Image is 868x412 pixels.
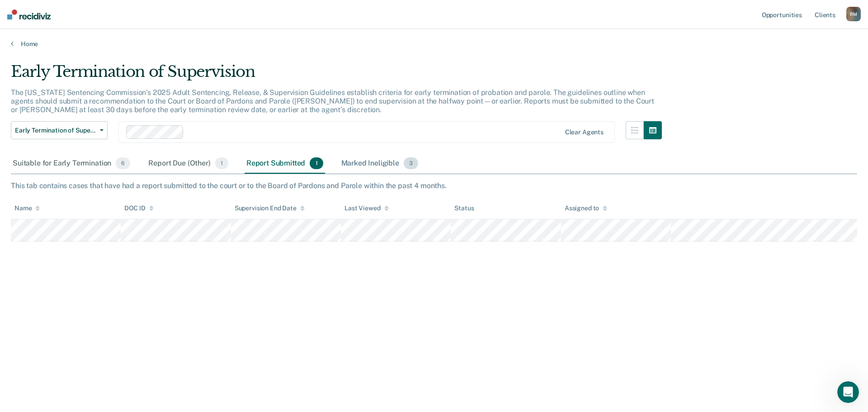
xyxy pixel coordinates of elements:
button: Early Termination of Supervision [11,121,108,139]
div: Last Viewed [344,204,388,212]
a: Home [11,40,857,48]
div: Name [14,204,40,212]
span: 1 [215,157,228,169]
img: Recidiviz [7,9,51,19]
span: 3 [404,157,418,169]
div: Marked Ineligible3 [340,154,420,174]
span: 6 [116,157,130,169]
div: Supervision End Date [235,204,305,212]
span: Early Termination of Supervision [15,127,96,134]
div: Status [454,204,474,212]
div: Clear agents [565,128,604,136]
iframe: Intercom live chat [837,381,859,403]
span: 1 [310,157,323,169]
div: DOC ID [124,204,153,212]
p: The [US_STATE] Sentencing Commission’s 2025 Adult Sentencing, Release, & Supervision Guidelines e... [11,88,654,114]
div: R M [846,7,861,21]
div: This tab contains cases that have had a report submitted to the court or to the Board of Pardons ... [11,181,857,190]
div: Report Submitted1 [245,154,325,174]
button: RM [846,7,861,21]
div: Report Due (Other)1 [146,154,230,174]
div: Suitable for Early Termination6 [11,154,132,174]
div: Early Termination of Supervision [11,62,662,88]
div: Assigned to [565,204,607,212]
